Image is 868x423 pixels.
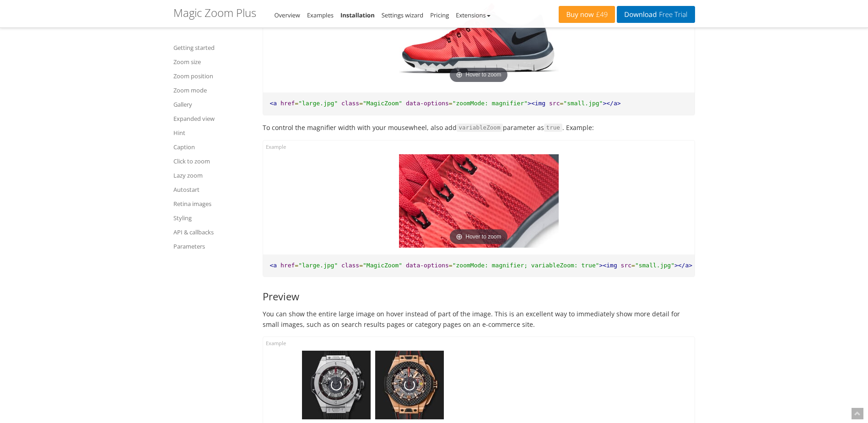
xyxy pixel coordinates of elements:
[617,6,695,23] a: DownloadFree Trial
[635,262,674,269] span: "small.jpg"
[173,113,251,124] a: Expanded view
[340,11,375,19] a: Installation
[674,262,692,269] span: ></a>
[263,291,695,302] h3: Preview
[173,42,251,53] a: Getting started
[363,262,402,269] span: "MagicZoom"
[359,262,363,269] span: =
[363,100,402,107] span: "MagicZoom"
[453,262,599,269] span: "zoomMode: magnifier; variableZoom: true"
[453,100,528,107] span: "zoomMode: magnifier"
[457,124,503,132] code: variableZoom
[563,100,603,107] span: "small.jpg"
[173,227,251,238] a: API & callbacks
[430,11,449,19] a: Pricing
[280,262,295,269] span: href
[270,100,277,107] span: <a
[603,100,620,107] span: ></a>
[173,212,251,223] a: Styling
[173,241,251,252] a: Parameters
[173,156,251,167] a: Click to zoom
[341,262,359,269] span: class
[406,262,449,269] span: data-options
[341,100,359,107] span: class
[549,100,560,107] span: src
[631,262,635,269] span: =
[528,100,545,107] span: ><img
[298,262,338,269] span: "large.jpg"
[298,100,338,107] span: "large.jpg"
[173,56,251,67] a: Zoom size
[359,100,363,107] span: =
[449,262,453,269] span: =
[544,124,562,132] code: true
[263,122,695,133] p: To control the magnifier width with your mousewheel, also add parameter as . Example:
[449,100,453,107] span: =
[173,7,256,19] h1: Magic Zoom Plus
[406,100,449,107] span: data-options
[173,70,251,81] a: Zoom position
[173,99,251,110] a: Gallery
[307,11,334,19] a: Examples
[173,85,251,96] a: Zoom mode
[594,11,608,18] span: £49
[559,6,615,23] a: Buy now£49
[399,154,559,248] a: Hover to zoom
[295,262,298,269] span: =
[295,100,298,107] span: =
[621,262,631,269] span: src
[173,198,251,209] a: Retina images
[173,184,251,195] a: Autostart
[560,100,564,107] span: =
[382,11,424,19] a: Settings wizard
[173,141,251,152] a: Caption
[270,262,277,269] span: <a
[280,100,295,107] span: href
[173,127,251,138] a: Hint
[456,11,490,19] a: Extensions
[657,11,687,18] span: Free Trial
[275,11,300,19] a: Overview
[173,170,251,181] a: Lazy zoom
[599,262,617,269] span: ><img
